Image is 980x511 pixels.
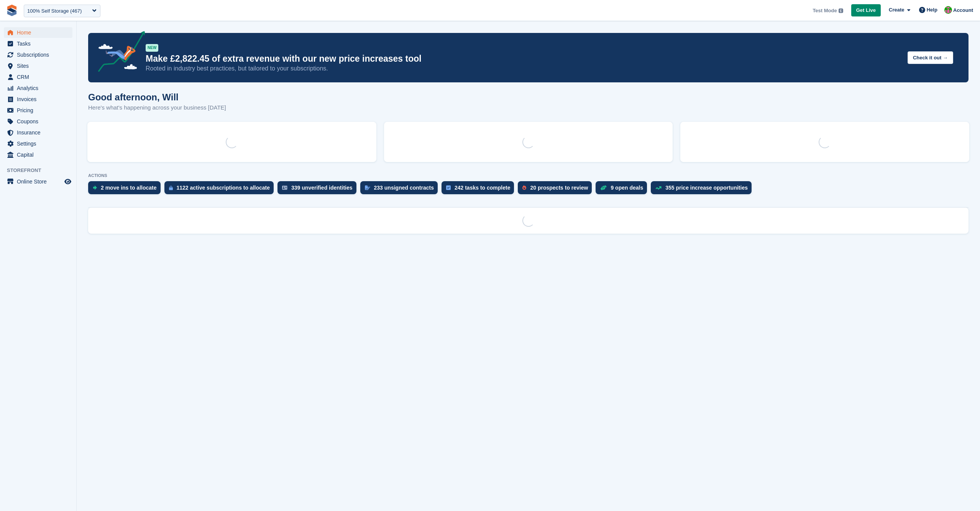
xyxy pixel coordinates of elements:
[446,185,451,190] img: task-75834270c22a3079a89374b754ae025e5fb1db73e45f91037f5363f120a921f8.svg
[839,8,843,13] img: icon-info-grey-7440780725fd019a000dd9b08b2336e03edf1995a4989e88bcd33f0948082b44.svg
[7,167,76,174] span: Storefront
[88,173,969,178] p: ACTIONS
[4,176,72,187] a: menu
[291,185,353,191] div: 339 unverified identities
[4,116,72,127] a: menu
[530,185,588,191] div: 20 prospects to review
[889,6,904,14] span: Create
[953,7,973,14] span: Account
[17,138,63,149] span: Settings
[927,6,937,14] span: Help
[88,103,226,112] p: Here's what's happening across your business [DATE]
[101,185,157,191] div: 2 move ins to allocate
[146,64,901,73] p: Rooted in industry best practices, but tailored to your subscriptions.
[17,61,63,71] span: Sites
[600,185,607,190] img: deal-1b604bf984904fb50ccaf53a9ad4b4a5d6e5aea283cecdc64d6e3604feb123c2.svg
[164,181,278,198] a: 1122 active subscriptions to allocate
[365,185,370,190] img: contract_signature_icon-13c848040528278c33f63329250d36e43548de30e8caae1d1a13099fd9432cc5.svg
[4,127,72,138] a: menu
[908,51,953,64] button: Check it out →
[6,5,18,16] img: stora-icon-8386f47178a22dfd0bd8f6a31ec36ba5ce8667c1dd55bd0f319d3a0aa187defe.svg
[17,127,63,138] span: Insurance
[169,185,173,190] img: active_subscription_to_allocate_icon-d502201f5373d7db506a760aba3b589e785aa758c864c3986d89f69b8ff3...
[4,94,72,105] a: menu
[813,7,837,15] span: Test Mode
[4,138,72,149] a: menu
[177,185,270,191] div: 1122 active subscriptions to allocate
[455,185,511,191] div: 242 tasks to complete
[17,38,63,49] span: Tasks
[944,6,952,14] img: Will McNeilly
[4,61,72,71] a: menu
[93,185,97,190] img: move_ins_to_allocate_icon-fdf77a2bb77ea45bf5b3d319d69a93e2d87916cf1d5bf7949dd705db3b84f3ca.svg
[17,176,63,187] span: Online Store
[92,31,145,75] img: price-adjustments-announcement-icon-8257ccfd72463d97f412b2fc003d46551f7dbcb40ab6d574587a9cd5c0d94...
[17,116,63,127] span: Coupons
[27,7,82,15] div: 100% Self Storage (467)
[17,94,63,105] span: Invoices
[4,83,72,93] a: menu
[856,7,876,14] span: Get Live
[17,105,63,116] span: Pricing
[4,38,72,49] a: menu
[651,181,755,198] a: 355 price increase opportunities
[17,149,63,160] span: Capital
[522,185,526,190] img: prospect-51fa495bee0391a8d652442698ab0144808aea92771e9ea1ae160a38d050c398.svg
[851,4,881,17] a: Get Live
[277,181,360,198] a: 339 unverified identities
[146,53,901,64] p: Make £2,822.45 of extra revenue with our new price increases tool
[4,72,72,82] a: menu
[17,83,63,93] span: Analytics
[596,181,651,198] a: 9 open deals
[146,44,158,52] div: NEW
[17,27,63,38] span: Home
[88,92,226,102] h1: Good afternoon, Will
[63,177,72,186] a: Preview store
[4,149,72,160] a: menu
[17,49,63,60] span: Subscriptions
[518,181,596,198] a: 20 prospects to review
[4,105,72,116] a: menu
[4,27,72,38] a: menu
[442,181,518,198] a: 242 tasks to complete
[282,185,287,190] img: verify_identity-adf6edd0f0f0b5bbfe63781bf79b02c33cf7c696d77639b501bdc392416b5a36.svg
[88,181,164,198] a: 2 move ins to allocate
[4,49,72,60] a: menu
[665,185,748,191] div: 355 price increase opportunities
[374,185,434,191] div: 233 unsigned contracts
[655,186,662,190] img: price_increase_opportunities-93ffe204e8149a01c8c9dc8f82e8f89637d9d84a8eef4429ea346261dce0b2c0.svg
[611,185,643,191] div: 9 open deals
[17,72,63,82] span: CRM
[360,181,442,198] a: 233 unsigned contracts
